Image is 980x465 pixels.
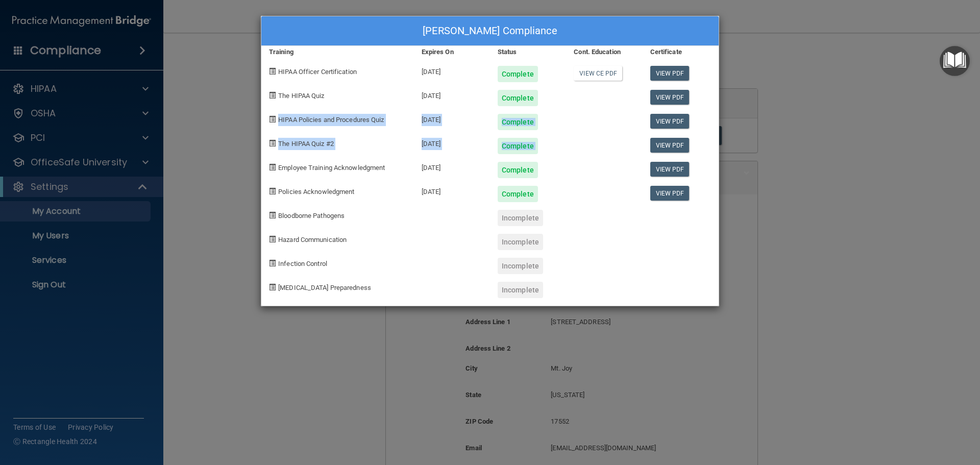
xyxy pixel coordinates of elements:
[261,16,719,46] div: [PERSON_NAME] Compliance
[650,114,690,129] a: View PDF
[498,186,538,202] div: Complete
[278,140,334,148] span: The HIPAA Quiz #2
[498,162,538,178] div: Complete
[278,260,327,267] span: Infection Control
[498,258,543,274] div: Incomplete
[643,46,719,58] div: Certificate
[414,154,490,178] div: [DATE]
[414,82,490,106] div: [DATE]
[498,66,538,82] div: Complete
[278,68,357,76] span: HIPAA Officer Certification
[278,236,347,243] span: Hazard Communication
[650,66,690,81] a: View PDF
[278,164,385,172] span: Employee Training Acknowledgment
[498,90,538,106] div: Complete
[498,210,543,226] div: Incomplete
[278,212,345,219] span: Bloodborne Pathogens
[650,186,690,201] a: View PDF
[498,282,543,298] div: Incomplete
[650,138,690,153] a: View PDF
[261,46,414,58] div: Training
[498,138,538,154] div: Complete
[278,116,384,124] span: HIPAA Policies and Procedures Quiz
[566,46,642,58] div: Cont. Education
[414,46,490,58] div: Expires On
[498,114,538,130] div: Complete
[803,393,968,433] iframe: Drift Widget Chat Controller
[414,58,490,82] div: [DATE]
[574,66,622,81] a: View CE PDF
[414,106,490,130] div: [DATE]
[278,284,371,291] span: [MEDICAL_DATA] Preparedness
[414,178,490,202] div: [DATE]
[650,90,690,105] a: View PDF
[940,46,970,76] button: Open Resource Center
[414,130,490,154] div: [DATE]
[498,234,543,250] div: Incomplete
[490,46,566,58] div: Status
[278,92,324,100] span: The HIPAA Quiz
[278,188,354,195] span: Policies Acknowledgment
[650,162,690,177] a: View PDF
